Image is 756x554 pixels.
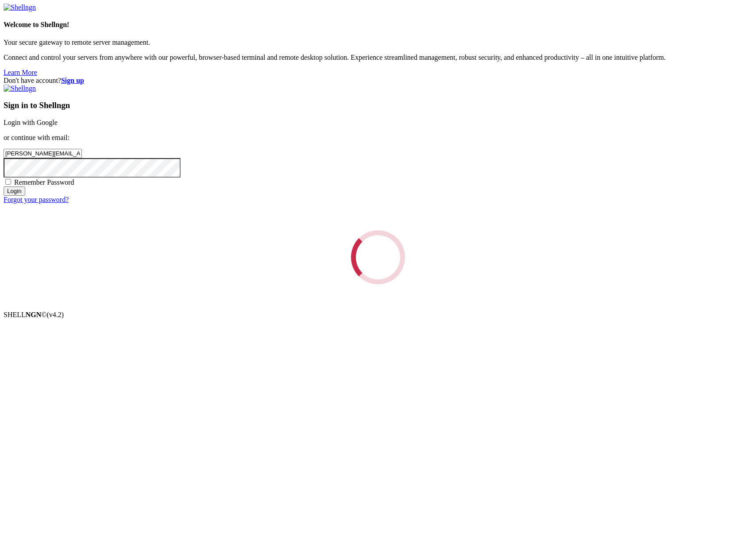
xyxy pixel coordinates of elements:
h3: Sign in to Shellngn [4,101,752,110]
h4: Welcome to Shellngn! [4,21,752,29]
img: Shellngn [4,4,36,12]
input: Remember Password [5,179,11,185]
a: Learn More [4,69,37,76]
span: Remember Password [14,178,74,186]
b: NGN [26,311,42,318]
a: Login with Google [4,119,58,126]
p: or continue with email: [4,134,752,142]
span: 4.2.0 [47,311,64,318]
span: SHELL © [4,311,64,318]
p: Connect and control your servers from anywhere with our powerful, browser-based terminal and remo... [4,54,752,62]
div: Don't have account? [4,77,752,85]
p: Your secure gateway to remote server management. [4,39,752,46]
img: Shellngn [4,85,36,93]
div: Loading... [351,230,405,284]
input: Login [4,186,25,196]
input: Email address [4,149,82,158]
a: Sign up [61,77,84,84]
a: Forgot your password? [4,196,69,203]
